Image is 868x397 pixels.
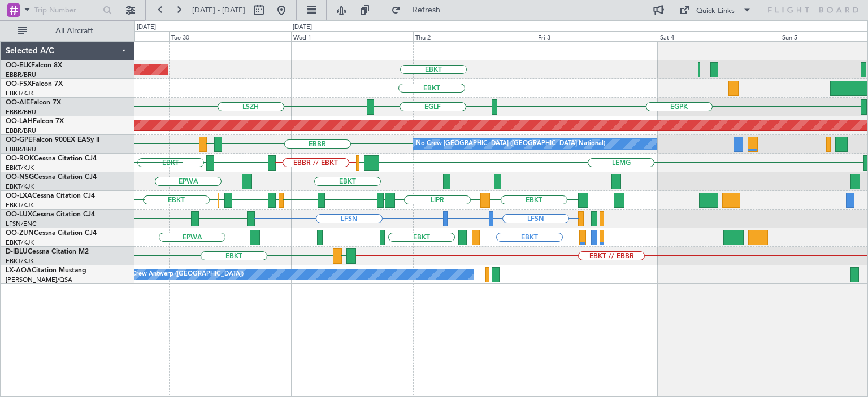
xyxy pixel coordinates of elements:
span: OO-ROK [6,155,34,162]
button: Refresh [386,1,454,19]
a: [PERSON_NAME]/QSA [6,276,72,284]
span: [DATE] - [DATE] [192,5,245,15]
a: EBKT/KJK [6,238,34,247]
div: Quick Links [696,6,735,17]
div: Wed 1 [291,31,413,41]
button: All Aircraft [12,22,123,40]
a: EBKT/KJK [6,201,34,210]
a: OO-LUXCessna Citation CJ4 [6,211,95,218]
a: OO-ZUNCessna Citation CJ4 [6,230,97,237]
input: Trip Number [34,2,99,19]
span: OO-ELK [6,62,31,69]
div: No Crew [GEOGRAPHIC_DATA] ([GEOGRAPHIC_DATA] National) [416,136,605,152]
a: EBKT/KJK [6,89,34,98]
span: OO-FSX [6,81,32,88]
a: EBBR/BRU [6,126,36,135]
a: OO-AIEFalcon 7X [6,99,61,106]
span: OO-LAH [6,118,33,125]
a: OO-LXACessna Citation CJ4 [6,193,95,199]
a: OO-FSXFalcon 7X [6,81,63,88]
div: Fri 3 [536,31,658,41]
a: OO-NSGCessna Citation CJ4 [6,174,97,181]
span: OO-LUX [6,211,32,218]
a: OO-ROKCessna Citation CJ4 [6,155,97,162]
span: D-IBLU [6,248,28,255]
span: OO-NSG [6,174,34,181]
a: EBKT/KJK [6,182,34,191]
div: No Crew Antwerp ([GEOGRAPHIC_DATA]) [121,266,244,283]
a: LFSN/ENC [6,220,37,228]
span: OO-AIE [6,99,30,106]
span: OO-LXA [6,193,32,199]
span: All Aircraft [29,27,119,35]
span: Refresh [403,6,450,14]
a: D-IBLUCessna Citation M2 [6,248,89,255]
a: OO-ELKFalcon 8X [6,62,62,69]
a: EBBR/BRU [6,71,36,79]
span: OO-ZUN [6,230,34,237]
a: EBKT/KJK [6,164,34,172]
div: [DATE] [137,23,156,32]
a: EBBR/BRU [6,108,36,116]
a: EBKT/KJK [6,257,34,265]
div: Tue 30 [169,31,291,41]
a: EBBR/BRU [6,145,36,154]
div: Sat 4 [658,31,780,41]
div: Thu 2 [413,31,535,41]
a: LX-AOACitation Mustang [6,267,86,274]
button: Quick Links [674,1,757,19]
a: OO-LAHFalcon 7X [6,118,64,125]
span: LX-AOA [6,267,32,274]
div: [DATE] [293,23,312,32]
a: OO-GPEFalcon 900EX EASy II [6,137,99,143]
span: OO-GPE [6,137,32,143]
